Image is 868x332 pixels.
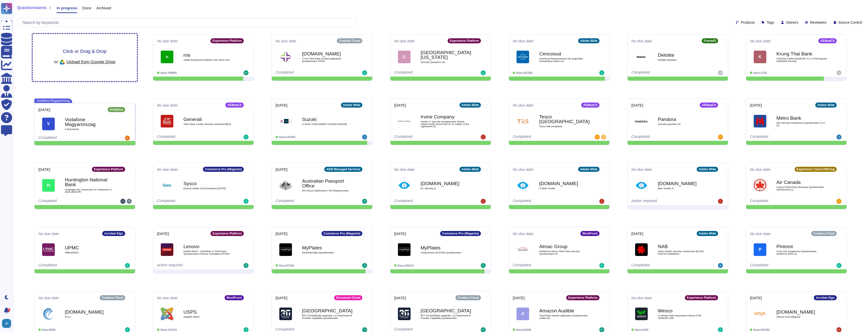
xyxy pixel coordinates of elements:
span: Offline58334 [65,251,115,254]
b: [GEOGRAPHIC_DATA] [421,308,471,313]
div: Adobe Wide [697,167,718,172]
b: Suzuki [302,117,352,122]
span: Adobe Experience Platform SIG 2023 Core [183,59,234,61]
span: Done: 766/855 [160,72,177,74]
div: Completed [157,199,219,204]
span: InfoSec Due Diligence [776,316,827,318]
span: Owners [786,21,798,24]
img: Logo [279,51,292,63]
div: Commerce Pro (Magento) [440,231,481,236]
div: AEMaaCS [225,103,244,108]
div: Completed [631,70,693,75]
div: Completed [157,135,219,140]
b: Tesco [GEOGRAPHIC_DATA] [539,114,590,124]
span: Completed [38,135,57,140]
span: ETLA [65,316,115,318]
div: Creative Cloud [455,295,481,300]
span: Done: 247/260 [279,136,295,139]
img: Logo [754,179,766,192]
img: Logo [42,243,55,256]
span: No due date [157,103,178,107]
span: [DATE] [750,296,762,300]
div: AEM Managed Services [324,167,362,172]
span: Done: 41/44 [635,328,648,331]
b: [DOMAIN_NAME] [421,181,471,186]
span: Done: 251/263 [516,72,533,74]
img: user [836,135,842,140]
b: UPMC [65,245,115,250]
span: Archived [96,6,111,10]
span: BY Security Q [421,187,471,190]
span: RFT PICI0008264 Appendix 1 to Attachment B Provider Capability Questionnaire [421,314,471,319]
b: [DOMAIN_NAME] [776,310,827,314]
img: Logo [398,308,411,320]
img: Logo [635,115,648,127]
img: Logo [517,51,529,63]
img: google drive [58,58,67,67]
img: user [127,199,132,204]
span: [DATE] [631,103,643,107]
span: In progress [57,6,77,10]
div: WorkFront [580,231,600,236]
span: No due date [157,168,178,171]
div: Experience Platform [566,295,600,300]
input: Search by keywords [20,18,356,27]
div: Completed [513,263,575,268]
span: Huntington BC Scorecard Lvl 3 External 8 4 2025.28611PR [65,188,115,193]
span: 6 document s [65,128,115,130]
b: [GEOGRAPHIC_DATA] [302,308,352,313]
span: [DATE] [750,103,762,107]
div: n [161,51,173,63]
span: SaaS Vendor Security Assessment [DATE] Final for Distribution [658,250,708,255]
span: [DATE] [394,103,406,107]
img: user [243,199,249,204]
img: user [595,135,600,140]
b: [DOMAIN_NAME] [539,181,590,186]
img: user [599,263,604,268]
img: user [599,70,604,75]
span: Source Control [838,21,862,24]
b: n/a [183,53,234,57]
span: Done: 62/68 [42,328,55,331]
div: AEMaaCS [700,103,718,108]
div: Experience Platform [448,38,481,43]
span: Done: 121/123 [160,328,177,331]
div: Creative Cloud [811,231,837,236]
b: [DOMAIN_NAME] [658,181,708,186]
span: [DATE] [38,168,50,171]
img: Logo [754,308,766,320]
span: No due date [750,168,771,171]
div: P [754,243,766,256]
b: [DOMAIN_NAME] [302,51,352,56]
div: Commerce Pro (Magento) [203,167,244,172]
div: Document Cloud [334,295,362,300]
span: No due date [38,296,59,300]
span: No due date [513,103,533,107]
span: [DATE] [276,103,287,107]
img: user [599,199,604,204]
b: Wesco [658,308,708,313]
img: user [243,135,249,140]
span: No due date [513,168,533,171]
span: No due date [394,39,415,43]
span: Upload from Google Drive [66,59,115,64]
img: Logo [161,308,173,320]
img: user [125,263,130,268]
b: Deloitte [658,53,708,57]
div: AEMaaCS [581,103,600,108]
div: Acrobat Sign [814,295,837,300]
b: Irvine Company [421,114,471,119]
b: Vodafone Magyarorszag [65,117,115,127]
img: user [2,319,11,328]
img: Logo [398,179,411,192]
img: user [362,135,367,140]
img: user [718,70,723,75]
div: Action required [157,263,219,268]
img: Logo [635,179,648,192]
span: RFI 03210 Attachment A RFI Requirements [302,189,352,192]
div: V [42,118,55,130]
b: Lenovo [183,244,234,249]
span: [Sysco] Adobe Cloud Questions [DATE] [183,187,234,190]
img: Logo [279,179,292,192]
div: Completed [513,199,575,204]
